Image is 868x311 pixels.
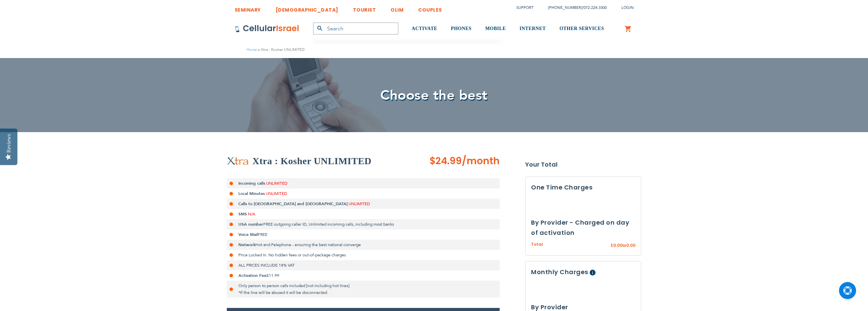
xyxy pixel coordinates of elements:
a: OTHER SERVICES [559,16,604,42]
span: INTERNET [519,26,546,31]
span: Total [531,241,543,248]
span: Login [621,5,634,10]
span: Monthly Charges [531,268,588,276]
span: OTHER SERVICES [559,26,604,31]
span: /month [462,154,500,168]
strong: SMS [238,211,247,217]
strong: Activation Fee [238,273,266,278]
li: / [541,3,607,13]
span: Hot and Pelephone - ensuring the best national converge [255,242,361,248]
span: MOBILE [485,26,506,31]
li: Only person to person calls included [not including hot lines] *If the line will be abused it wil... [227,281,500,298]
li: Xtra : Kosher UNLIMITED [257,46,305,53]
strong: Calls to [GEOGRAPHIC_DATA] and [GEOGRAPHIC_DATA] [238,201,348,207]
strong: Network [238,242,255,248]
strong: Local Minutes [238,191,265,196]
span: FREE [258,232,267,237]
span: Choose the best [380,86,488,105]
span: $24.99 [429,154,462,168]
a: MOBILE [485,16,506,42]
span: $ [610,243,613,249]
input: Search [313,23,398,34]
a: INTERNET [519,16,546,42]
li: Price Locked In: No hidden fees or out-of-package charges [227,250,500,260]
span: ACTIVATE [412,26,437,31]
h3: One Time Charges [531,182,635,193]
span: UNLIMITED [349,201,370,207]
span: ₪ [622,243,626,249]
span: UNLIMITED [266,181,288,186]
a: [DEMOGRAPHIC_DATA] [276,2,338,14]
a: ACTIVATE [412,16,437,42]
span: UNLIMITED [266,191,287,196]
span: PHONES [451,26,472,31]
a: OLIM [391,2,403,14]
a: SEMINARY [235,2,261,14]
span: 0.00 [626,242,635,248]
span: 0.00 [613,242,622,248]
strong: Your Total [525,159,641,170]
a: 072-224-3300 [584,5,607,10]
h3: By Provider - Charged on day of activation [531,217,635,238]
a: Home [247,47,257,52]
strong: Incoming calls [238,181,265,186]
a: [PHONE_NUMBER] [548,5,582,10]
a: Support [516,5,533,10]
a: COUPLES [418,2,442,14]
h2: Xtra : Kosher UNLIMITED [252,154,371,168]
strong: Voice Mail [238,232,258,237]
span: Help [590,270,595,275]
span: $11.99 [266,273,279,278]
div: Reviews [6,134,12,153]
span: FREE outgoing caller ID, Unlimited incoming calls, including most banks [263,222,394,227]
img: Cellular Israel Logo [235,25,299,33]
a: TOURIST [353,2,376,14]
span: N/A [248,211,255,217]
a: PHONES [451,16,472,42]
li: ALL PRICES INCLUDE 18% VAT [227,260,500,270]
strong: USA number [238,222,263,227]
img: Xtra : Kosher UNLIMITED [227,157,249,166]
